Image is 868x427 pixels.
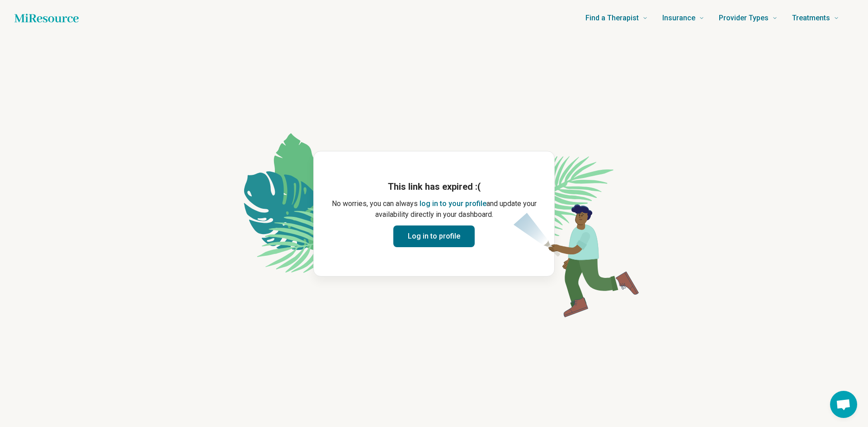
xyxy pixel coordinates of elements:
p: No worries, you can always and update your availability directly in your dashboard. [328,198,540,220]
span: Treatments [792,12,830,24]
button: log in to your profile [420,198,486,209]
button: Log in to profile [393,225,475,247]
span: Find a Therapist [585,12,639,24]
a: Home page [14,9,79,27]
span: Provider Types [719,12,769,24]
a: Open chat [830,391,857,418]
h1: This link has expired :( [328,180,540,193]
span: Insurance [662,12,695,24]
